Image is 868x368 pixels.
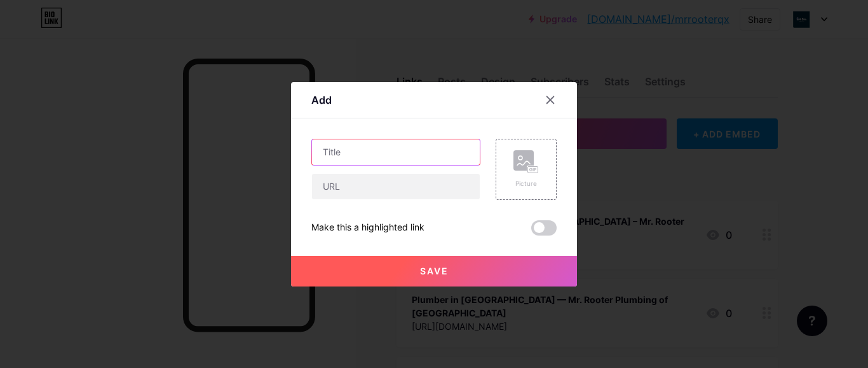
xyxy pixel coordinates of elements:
[311,92,332,108] div: Add
[513,179,539,188] div: Picture
[311,220,424,236] div: Make this a highlighted link
[312,139,480,165] input: Title
[420,265,449,276] span: Save
[312,174,480,199] input: URL
[291,256,577,287] button: Save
